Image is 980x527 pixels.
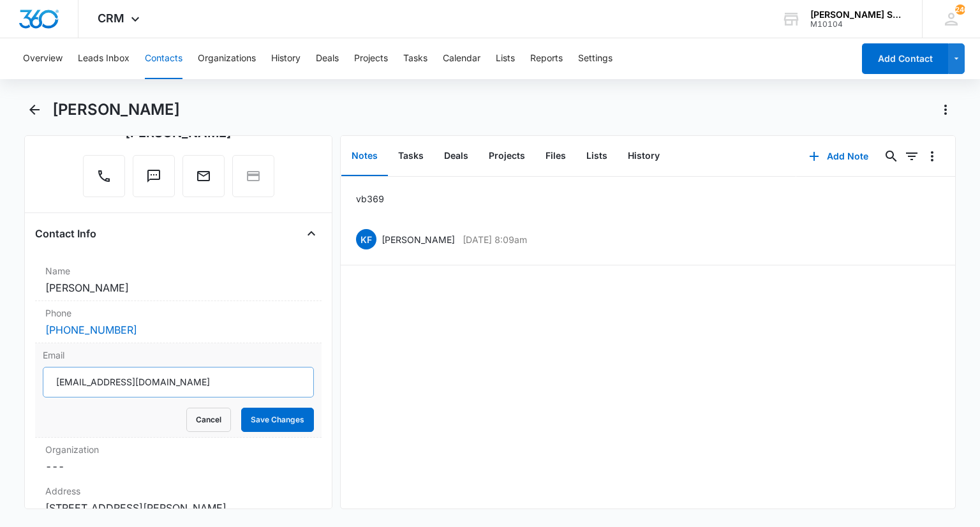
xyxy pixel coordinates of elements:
[955,4,965,15] span: 246
[301,223,322,244] button: Close
[45,443,311,456] label: Organization
[52,100,180,119] h1: [PERSON_NAME]
[45,500,311,516] dd: [STREET_ADDRESS][PERSON_NAME]
[618,137,670,176] button: History
[388,137,434,176] button: Tasks
[133,155,175,197] button: Text
[35,301,321,343] div: Phone[PHONE_NUMBER]
[45,459,311,474] dd: ---
[810,20,903,29] div: account id
[881,146,902,167] button: Search...
[382,233,455,246] p: [PERSON_NAME]
[23,38,63,79] button: Overview
[902,146,922,167] button: Filters
[43,348,313,362] label: Email
[496,38,515,79] button: Lists
[463,233,527,246] p: [DATE] 8:09am
[182,155,225,197] button: Email
[530,38,563,79] button: Reports
[810,10,903,20] div: account name
[45,484,311,498] label: Address
[182,175,225,186] a: Email
[341,137,388,176] button: Notes
[922,146,942,167] button: Overflow Menu
[186,408,231,432] button: Cancel
[535,137,576,176] button: Files
[434,137,479,176] button: Deals
[45,306,311,320] label: Phone
[935,100,956,120] button: Actions
[43,367,313,397] input: Email
[83,175,125,186] a: Call
[354,38,388,79] button: Projects
[316,38,339,79] button: Deals
[403,38,427,79] button: Tasks
[241,408,314,432] button: Save Changes
[578,38,612,79] button: Settings
[576,137,618,176] button: Lists
[271,38,301,79] button: History
[35,259,321,301] div: Name[PERSON_NAME]
[356,192,384,205] p: vb3 69
[796,141,881,172] button: Add Note
[35,438,321,479] div: Organization---
[356,229,376,249] span: KF
[83,155,125,197] button: Call
[955,4,965,15] div: notifications count
[98,11,124,25] span: CRM
[35,479,321,521] div: Address[STREET_ADDRESS][PERSON_NAME]
[862,43,948,74] button: Add Contact
[78,38,130,79] button: Leads Inbox
[35,226,96,241] h4: Contact Info
[45,264,311,278] label: Name
[198,38,256,79] button: Organizations
[443,38,480,79] button: Calendar
[45,280,311,295] dd: [PERSON_NAME]
[24,100,44,120] button: Back
[133,175,175,186] a: Text
[145,38,182,79] button: Contacts
[45,322,137,338] a: [PHONE_NUMBER]
[479,137,535,176] button: Projects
